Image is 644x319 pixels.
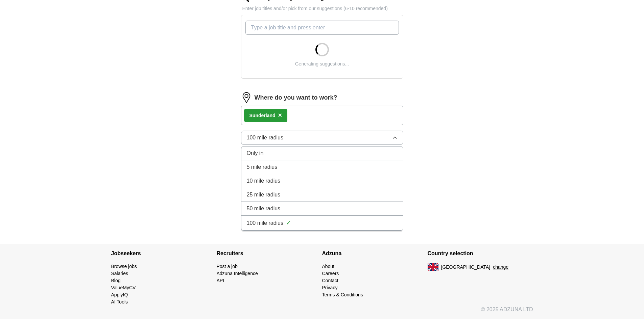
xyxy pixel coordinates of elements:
[111,271,128,276] a: Salaries
[217,271,258,276] a: Adzuna Intelligence
[255,93,337,102] label: Where do you want to work?
[111,285,136,290] a: ValueMyCV
[428,244,533,263] h4: Country selection
[428,263,438,271] img: UK flag
[111,299,128,304] a: AI Tools
[241,92,252,103] img: location.png
[247,191,281,199] span: 25 mile radius
[111,278,121,283] a: Blog
[278,110,282,121] button: ×
[247,205,281,213] span: 50 mile radius
[295,60,349,68] div: Generating suggestions...
[322,264,335,269] a: About
[245,21,399,35] input: Type a job title and press enter
[247,134,284,142] span: 100 mile radius
[322,285,338,290] a: Privacy
[247,149,264,157] span: Only in
[241,5,403,12] p: Enter job titles and/or pick from our suggestions (6-10 recommended)
[217,264,238,269] a: Post a job
[111,264,137,269] a: Browse jobs
[247,177,281,185] span: 10 mile radius
[322,278,338,283] a: Contact
[249,112,276,119] div: Sunderland
[111,292,128,297] a: ApplyIQ
[106,305,539,319] div: © 2025 ADZUNA LTD
[241,131,403,145] button: 100 mile radius
[278,111,282,119] span: ×
[441,264,491,271] span: [GEOGRAPHIC_DATA]
[322,292,363,297] a: Terms & Conditions
[493,264,508,271] button: change
[286,218,291,228] span: ✓
[217,278,224,283] a: API
[247,163,278,171] span: 5 mile radius
[322,271,339,276] a: Careers
[247,219,284,227] span: 100 mile radius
